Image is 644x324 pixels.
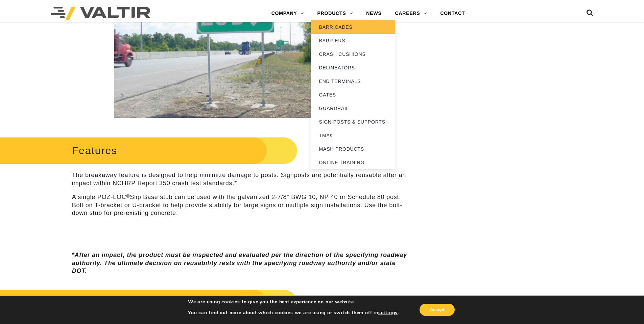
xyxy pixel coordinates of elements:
p: A single POZ-LOC Slip Base stub can be used with the galvanized 2-7/8″ BWG 10, NP 40 or Schedule ... [72,193,411,217]
button: settings [378,310,398,316]
a: CAREERS [388,7,434,20]
a: DELINEATORS [311,61,395,74]
sup: ® [126,194,130,199]
em: *After an impact, the product must be inspected and evaluated per the direction of the specifying... [72,252,407,274]
a: COMPANY [265,7,311,20]
a: END TERMINALS [311,74,395,88]
a: GUARDRAIL [311,102,395,115]
a: GATES [311,88,395,102]
a: BARRIERS [311,34,395,47]
a: CRASH CUSHIONS [311,47,395,61]
a: SIGN POSTS & SUPPORTS [311,115,395,129]
p: We are using cookies to give you the best experience on our website. [188,299,399,305]
p: The breakaway feature is designed to help minimize damage to posts. Signposts are potentially reu... [72,171,411,187]
a: MASH PRODUCTS [311,142,395,156]
a: CONTACT [433,7,472,20]
a: NEWS [359,7,388,20]
img: Valtir [51,7,150,20]
a: PRODUCTS [311,7,360,20]
p: You can find out more about which cookies we are using or switch them off in . [188,310,399,316]
a: TMAs [311,129,395,142]
a: ONLINE TRAINING [311,156,395,169]
button: Accept [420,304,455,316]
a: BARRICADES [311,20,395,34]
